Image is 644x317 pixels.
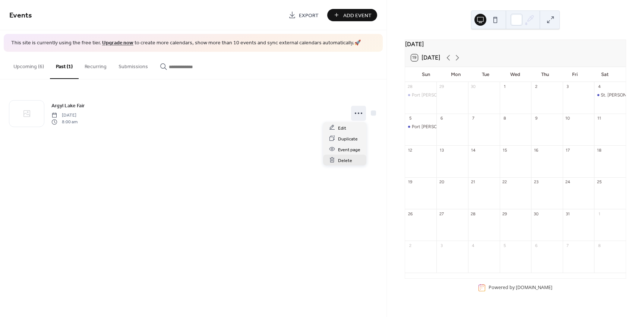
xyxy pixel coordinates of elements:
[596,84,602,90] div: 4
[470,243,476,248] div: 4
[439,211,444,217] div: 27
[530,67,560,82] div: Thu
[283,9,324,21] a: Export
[407,243,413,248] div: 2
[489,285,552,291] div: Powered by
[565,211,571,217] div: 31
[594,92,626,98] div: St. Thomas of Canterbury's Fall Market
[439,148,444,153] div: 13
[412,92,472,98] div: Port [PERSON_NAME] Market
[412,124,472,130] div: Port [PERSON_NAME] Market
[470,116,476,121] div: 7
[338,146,360,153] span: Event page
[596,116,602,121] div: 11
[405,92,437,98] div: Port Jefferson Farmer's Market
[565,243,571,248] div: 7
[533,211,539,217] div: 30
[502,243,508,248] div: 5
[596,148,602,153] div: 18
[405,40,626,49] div: [DATE]
[439,180,444,185] div: 20
[502,84,508,90] div: 1
[439,116,444,121] div: 6
[407,148,413,153] div: 12
[299,12,319,19] span: Export
[407,180,413,185] div: 19
[441,67,471,82] div: Mon
[338,124,346,132] span: Edit
[9,8,32,23] span: Events
[470,180,476,185] div: 21
[502,211,508,217] div: 29
[502,148,508,153] div: 15
[439,243,444,248] div: 3
[596,211,602,217] div: 1
[596,243,602,248] div: 8
[407,116,413,121] div: 5
[327,9,377,21] button: Add Event
[502,180,508,185] div: 22
[533,116,539,121] div: 9
[411,67,441,82] div: Sun
[470,84,476,90] div: 30
[565,84,571,90] div: 3
[408,53,443,63] button: 19[DATE]
[11,39,361,47] span: This site is currently using the free tier. to create more calendars, show more than 10 events an...
[565,180,571,185] div: 24
[470,148,476,153] div: 14
[113,52,154,78] button: Submissions
[102,38,133,48] a: Upgrade now
[501,67,530,82] div: Wed
[560,67,590,82] div: Fri
[439,84,444,90] div: 29
[502,116,508,121] div: 8
[533,84,539,90] div: 2
[343,12,372,19] span: Add Event
[407,84,413,90] div: 28
[407,211,413,217] div: 26
[51,119,78,126] span: 8:00 am
[51,112,78,118] span: [DATE]
[79,52,113,78] button: Recurring
[596,180,602,185] div: 25
[51,102,85,110] span: Argyl Lake Fair
[338,156,352,164] span: Delete
[338,135,358,143] span: Duplicate
[51,101,85,110] a: Argyl Lake Fair
[516,285,552,291] a: [DOMAIN_NAME]
[533,148,539,153] div: 16
[50,52,79,79] button: Past (1)
[470,211,476,217] div: 28
[533,180,539,185] div: 23
[405,124,437,130] div: Port Jefferson Farmer's Market
[533,243,539,248] div: 6
[471,67,501,82] div: Tue
[590,67,620,82] div: Sat
[565,116,571,121] div: 10
[565,148,571,153] div: 17
[7,52,50,78] button: Upcoming (6)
